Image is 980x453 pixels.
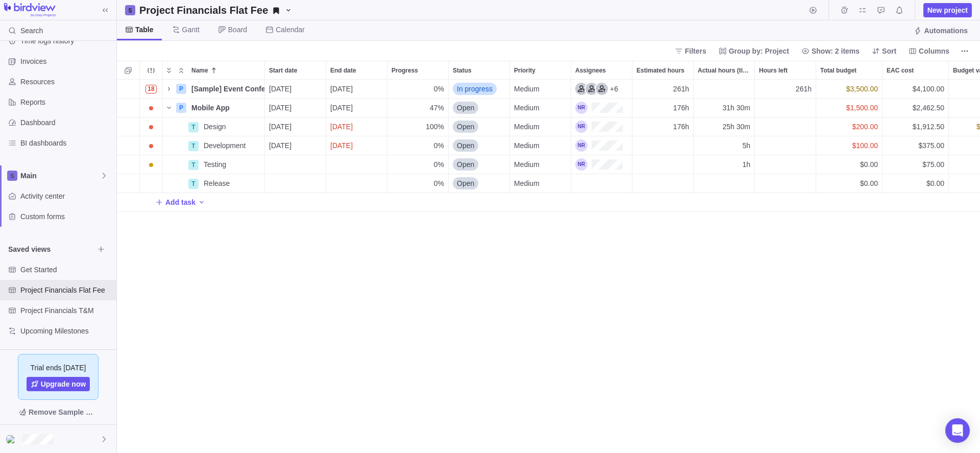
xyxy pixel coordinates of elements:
div: $200.00 [816,117,882,136]
div: highlight [326,117,387,136]
div: 176h [632,117,693,136]
span: $0.00 [860,178,878,188]
span: Group by: Project [729,46,789,56]
div: Total budget [816,155,883,174]
div: Status [449,61,509,79]
span: [DATE] [330,140,353,151]
div: 31h 30m [694,99,754,117]
div: Total budget [816,61,882,79]
div: Total budget [816,174,883,193]
div: 0% [387,155,448,174]
span: Upcoming Milestones [20,326,112,336]
span: Custom forms [20,211,112,222]
span: $0.00 [860,159,878,170]
div: Name [163,136,265,155]
div: T [188,141,199,151]
div: Estimated hours [632,136,694,155]
div: 5h [694,136,754,155]
div: Open [449,136,509,155]
div: Assignees [571,174,632,193]
div: $1,500.00 [816,99,882,117]
span: 31h 30m [723,103,750,113]
span: Project Financials Flat Fee [20,285,112,295]
div: EAC cost [883,174,949,193]
span: Total budget [820,65,856,76]
div: Total budget [816,99,883,117]
span: Invoices [20,56,112,66]
div: $375.00 [883,136,948,155]
span: Main [20,171,100,181]
div: Actual hours (timelogs) [694,80,755,99]
span: Upgrade now [41,379,86,389]
span: Collapse [175,63,187,78]
div: Priority [510,99,571,117]
div: $1,912.50 [883,117,948,136]
span: $0.00 [926,178,944,188]
div: Priority [510,61,571,79]
div: Estimated hours [632,61,693,79]
span: $375.00 [918,140,944,151]
div: End date [326,80,387,99]
div: Start date [265,136,326,155]
span: Gantt [182,25,200,35]
div: Start date [265,117,326,136]
span: Resources [20,77,112,87]
div: Actual hours (timelogs) [694,117,755,136]
div: End date [326,174,387,193]
span: Testing [204,159,226,170]
span: 0% [434,140,444,151]
div: Trouble indication [140,155,163,174]
div: Open [449,117,509,136]
span: 0% [434,84,444,94]
div: $0.00 [816,174,882,193]
div: $4,100.00 [883,80,948,98]
div: Priority [510,80,571,99]
div: End date [326,117,387,136]
span: 176h [673,122,689,132]
span: [DATE] [330,103,353,113]
span: Priority [514,65,535,76]
a: Time logs [837,8,851,16]
span: Assignees [575,65,606,76]
div: Start date [265,155,326,174]
span: Group by: Project [715,44,793,58]
span: Add activity [198,195,206,209]
div: Total budget [816,136,883,155]
span: Medium [514,159,540,170]
span: EAC cost [887,65,914,76]
span: $200.00 [852,122,878,132]
div: Total budget [816,80,883,99]
span: Trial ends [DATE] [31,363,86,373]
div: $100.00 [816,136,882,155]
a: My assignments [855,8,870,16]
div: Hours left [755,61,816,79]
span: Remove Sample Data [8,404,108,420]
a: Upgrade now [27,377,90,391]
span: 176h [673,103,689,113]
span: Columns [904,44,953,58]
div: Actual hours (timelogs) [694,99,755,117]
span: Time logs history [20,36,112,46]
div: Estimated hours [632,174,694,193]
span: Project Financials T&M [20,305,112,316]
div: Actual hours (timelogs) [694,155,755,174]
span: Medium [514,122,540,132]
span: [DATE] [330,122,353,132]
div: Nova Roy [575,158,587,171]
span: Hours left [759,65,788,76]
div: Progress [387,61,448,79]
div: Name [163,174,265,193]
div: Release [200,174,264,193]
div: Assignees [571,117,632,136]
div: Estimated hours [632,80,694,99]
div: Hours left [755,80,816,99]
span: [DATE] [269,122,291,132]
div: Event Manager [575,83,587,95]
div: Progress [387,174,449,193]
div: Start date [265,99,326,117]
div: Assignees [571,136,632,155]
div: Priority [510,155,571,174]
div: Name [163,155,265,174]
span: In progress [457,84,493,94]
